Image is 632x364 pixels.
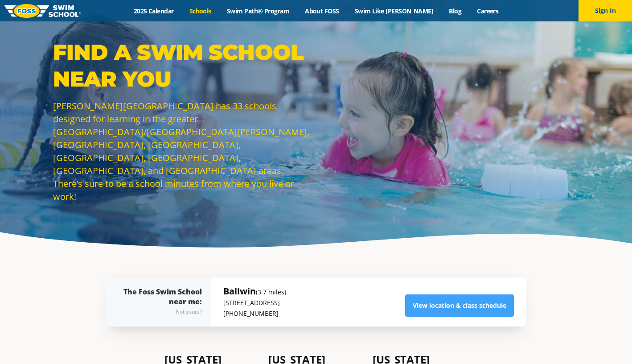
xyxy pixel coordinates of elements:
[297,7,347,15] a: About FOSS
[53,39,312,92] p: Find a Swim School Near You
[53,99,312,203] p: [PERSON_NAME][GEOGRAPHIC_DATA] has 33 schools designed for learning in the greater [GEOGRAPHIC_DA...
[123,306,202,317] div: Not yours?
[347,7,441,15] a: Swim Like [PERSON_NAME]
[256,288,286,296] small: (3.7 miles)
[405,294,514,317] a: View location & class schedule
[223,298,286,308] p: [STREET_ADDRESS]
[4,4,81,18] img: FOSS Swim School Logo
[441,7,469,15] a: Blog
[223,285,286,298] h5: Ballwin
[126,7,181,15] a: 2025 Calendar
[469,7,506,15] a: Careers
[219,7,297,15] a: Swim Path® Program
[181,7,219,15] a: Schools
[123,287,202,317] div: The Foss Swim School near me:
[223,308,286,319] p: [PHONE_NUMBER]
